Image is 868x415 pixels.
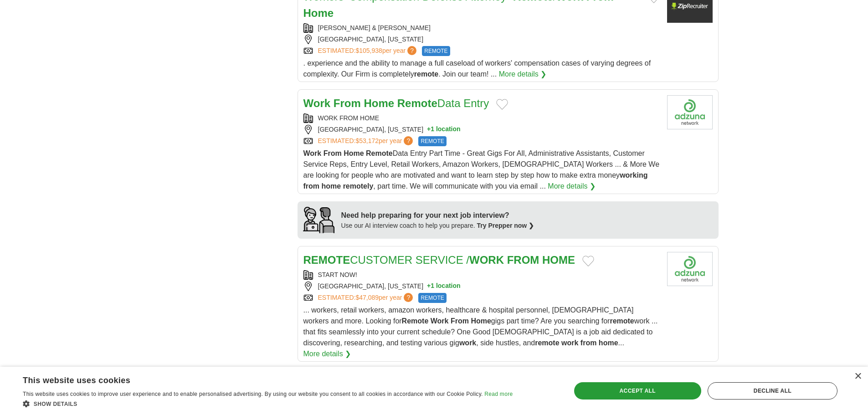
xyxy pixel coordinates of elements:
[620,171,647,179] strong: working
[303,113,660,123] div: WORK FROM HOME
[499,69,547,80] a: More details ❯
[451,317,469,325] strong: From
[322,182,341,190] strong: home
[303,97,489,109] a: Work From Home RemoteData Entry
[407,46,416,55] span: ?
[355,137,379,144] span: $53,172
[542,254,575,266] strong: HOME
[667,252,713,286] img: Company logo
[366,149,393,157] strong: Remote
[471,317,491,325] strong: Home
[427,125,461,134] button: +1 location
[610,317,634,325] strong: remote
[548,181,596,192] a: More details ❯
[23,372,490,386] div: This website uses cookies
[422,46,450,56] span: REMOTE
[535,339,559,347] strong: remote
[404,136,413,145] span: ?
[303,306,658,347] span: ... workers, retail workers, amazon workers, healthcare & hospital personnel, [DEMOGRAPHIC_DATA] ...
[303,35,660,44] div: [GEOGRAPHIC_DATA], [US_STATE]
[414,70,438,78] strong: remote
[582,256,594,266] button: Add to favorite jobs
[355,294,379,301] span: $47,089
[303,149,322,157] strong: Work
[397,97,437,109] strong: Remote
[355,47,382,54] span: $105,938
[477,222,534,229] a: Try Prepper now ❯
[303,348,351,359] a: More details ❯
[427,125,431,134] span: +
[318,136,415,146] a: ESTIMATED:$53,172per year?
[303,182,320,190] strong: from
[418,136,446,146] span: REMOTE
[303,59,651,78] span: . experience and the ability to manage a full caseload of workers' compensation cases of varying ...
[418,293,446,303] span: REMOTE
[561,339,578,347] strong: work
[303,254,575,266] a: REMOTECUSTOMER SERVICE /WORK FROM HOME
[427,282,461,291] button: +1 location
[496,99,508,110] button: Add to favorite jobs
[404,293,413,302] span: ?
[343,182,374,190] strong: remotely
[303,97,331,109] strong: Work
[667,95,713,129] img: Company logo
[303,254,350,266] strong: REMOTE
[344,149,364,157] strong: Home
[341,210,534,221] div: Need help preparing for your next job interview?
[854,373,861,380] div: Close
[341,221,534,231] div: Use our AI interview coach to help you prepare.
[402,317,429,325] strong: Remote
[303,270,660,280] div: START NOW!
[469,254,504,266] strong: WORK
[431,317,449,325] strong: Work
[459,339,476,347] strong: work
[574,382,701,400] div: Accept all
[303,7,334,19] strong: Home
[507,254,539,266] strong: FROM
[334,97,361,109] strong: From
[303,282,660,291] div: [GEOGRAPHIC_DATA], [US_STATE]
[318,46,419,56] a: ESTIMATED:$105,938per year?
[318,293,415,303] a: ESTIMATED:$47,089per year?
[303,125,660,134] div: [GEOGRAPHIC_DATA], [US_STATE]
[23,399,513,408] div: Show details
[23,391,483,397] span: This website uses cookies to improve user experience and to enable personalised advertising. By u...
[484,391,513,397] a: Read more, opens a new window
[324,149,342,157] strong: From
[708,382,837,400] div: Decline all
[580,339,597,347] strong: from
[34,401,77,407] span: Show details
[303,23,660,33] div: [PERSON_NAME] & [PERSON_NAME]
[303,149,660,190] span: Data Entry Part Time - Great Gigs For All, Administrative Assistants, Customer Service Reps, Entr...
[364,97,394,109] strong: Home
[427,282,431,291] span: +
[599,339,618,347] strong: home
